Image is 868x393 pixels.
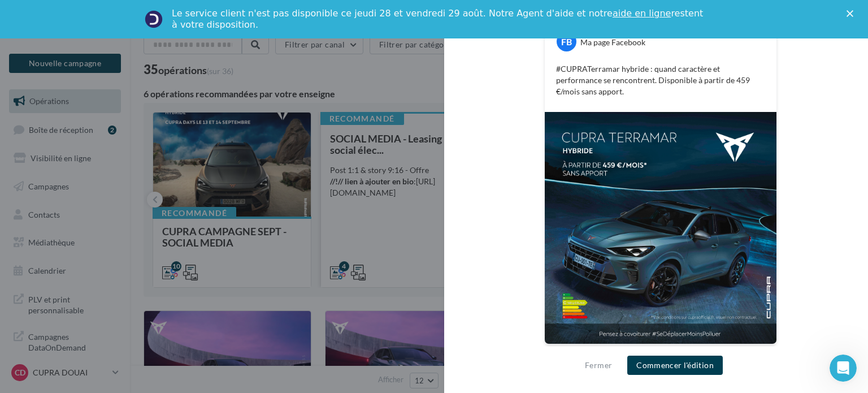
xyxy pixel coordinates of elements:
button: Commencer l'édition [627,356,723,375]
iframe: Intercom live chat [830,355,857,382]
a: aide en ligne [613,8,671,19]
div: Ma page Facebook [580,37,645,48]
div: FB [557,32,576,51]
button: Fermer [580,359,617,372]
div: Le service client n'est pas disponible ce jeudi 28 et vendredi 29 août. Notre Agent d'aide et not... [172,8,705,31]
div: Fermer [847,10,858,17]
p: #CUPRATerramar hybride : quand caractère et performance se rencontrent. Disponible à partir de 45... [556,63,765,97]
img: Profile image for Service-Client [145,10,163,28]
div: La prévisualisation est non-contractuelle [544,344,777,359]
